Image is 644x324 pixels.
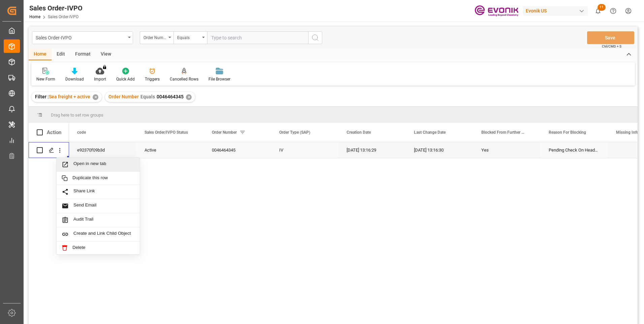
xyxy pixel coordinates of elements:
[308,31,322,44] button: search button
[140,94,155,99] span: Equals
[406,142,473,158] div: [DATE] 13:16:30
[207,31,308,44] input: Type to search
[606,3,621,19] button: Help Center
[541,142,608,158] div: Pending Check On Header Level, Special Transport Requirements Unchecked
[481,142,533,158] div: Yes
[70,49,96,60] div: Format
[35,94,49,99] span: Filter :
[212,130,237,135] span: Order Number
[523,6,588,16] div: Evonik US
[140,31,173,44] button: open menu
[77,130,86,135] span: code
[475,5,518,17] img: Evonik-brand-mark-Deep-Purple-RGB.jpeg_1700498283.jpeg
[144,130,188,135] span: Sales Order/IVPO Status
[49,94,90,99] span: Sea freight + active
[116,76,135,82] div: Quick Add
[36,76,55,82] div: New Form
[108,94,139,99] span: Order Number
[69,142,136,158] div: e92370f09b3d
[523,4,590,17] button: Evonik US
[587,31,634,44] button: Save
[143,33,166,41] div: Order Number
[29,142,69,158] div: Press SPACE to select this row.
[598,4,606,11] span: 11
[204,142,271,158] div: 0046464345
[481,130,526,135] span: Blocked From Further Processing
[170,76,198,82] div: Cancelled Rows
[29,14,40,19] a: Home
[145,76,160,82] div: Triggers
[347,130,371,135] span: Creation Date
[549,130,586,135] span: Reason For Blocking
[96,49,116,60] div: View
[339,142,406,158] div: [DATE] 13:16:29
[144,142,196,158] div: Active
[29,3,83,13] div: Sales Order-IVPO
[177,33,200,41] div: Equals
[47,129,61,135] div: Action
[157,94,184,99] span: 0046464345
[65,76,84,82] div: Download
[93,94,98,100] div: ✕
[52,49,70,60] div: Edit
[32,31,133,44] button: open menu
[208,76,230,82] div: File Browser
[29,49,52,60] div: Home
[279,130,310,135] span: Order Type (SAP)
[51,112,103,118] span: Drag here to set row groups
[602,44,621,49] span: Ctrl/CMD + S
[173,31,207,44] button: open menu
[36,33,126,41] div: Sales Order-IVPO
[414,130,446,135] span: Last Change Date
[271,142,339,158] div: IV
[590,3,606,19] button: show 11 new notifications
[186,94,192,100] div: ✕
